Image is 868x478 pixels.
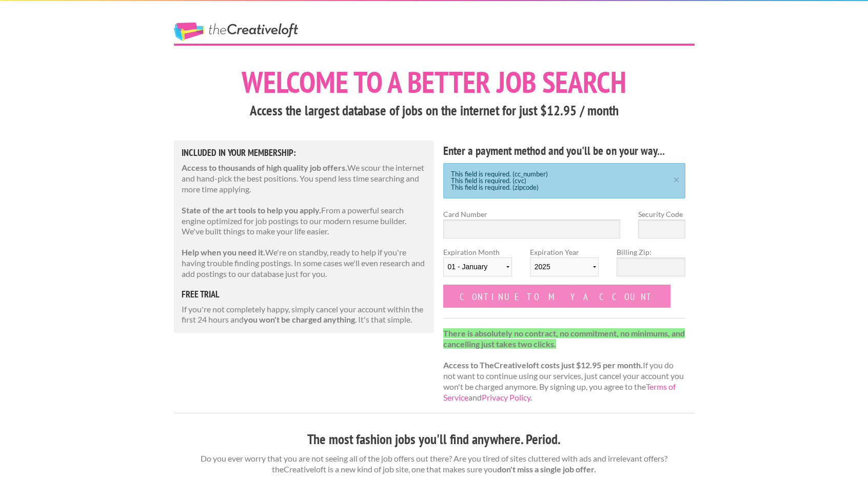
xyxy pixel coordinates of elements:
[182,205,321,215] strong: State of the art tools to help you apply.
[670,175,683,182] a: ×
[174,67,695,97] h1: Welcome to a better job search
[530,257,599,276] select: Expiration Year
[174,430,695,449] h3: The most fashion jobs you'll find anywhere. Period.
[174,23,298,41] a: The Creative Loft
[182,290,427,299] h5: free trial
[443,285,671,308] input: Continue to my account
[617,247,685,257] label: Billing Zip:
[443,143,686,159] h4: Enter a payment method and you'll be on your way...
[182,148,427,157] h5: Included in Your Membership:
[182,247,427,279] p: We're on standby, ready to help if you're having trouble finding postings. In some cases we'll ev...
[638,209,685,220] label: Security Code
[443,247,512,285] label: Expiration Month
[443,328,685,349] strong: There is absolutely no contract, no commitment, no minimums, and cancelling just takes two clicks.
[443,163,686,198] div: This field is required. (cc_number) This field is required. (cvc) This field is required. (zipcode)
[443,257,512,276] select: Expiration Month
[497,464,596,474] strong: don't miss a single job offer.
[174,101,695,121] h3: Access the largest database of jobs on the internet for just $12.95 / month
[443,360,643,370] strong: Access to TheCreativeloft costs just $12.95 per month.
[443,209,621,220] label: Card Number
[443,328,686,403] p: If you do not want to continue using our services, just cancel your account you won't be charged ...
[530,247,599,285] label: Expiration Year
[182,304,427,326] p: If you're not completely happy, simply cancel your account within the first 24 hours and . It's t...
[182,163,347,172] strong: Access to thousands of high quality job offers.
[182,163,427,194] p: We scour the internet and hand-pick the best positions. You spend less time searching and more ti...
[182,205,427,237] p: From a powerful search engine optimized for job postings to our modern resume builder. We've buil...
[244,314,355,324] strong: you won't be charged anything
[443,382,676,402] a: Terms of Service
[482,392,530,402] a: Privacy Policy
[182,247,265,257] strong: Help when you need it.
